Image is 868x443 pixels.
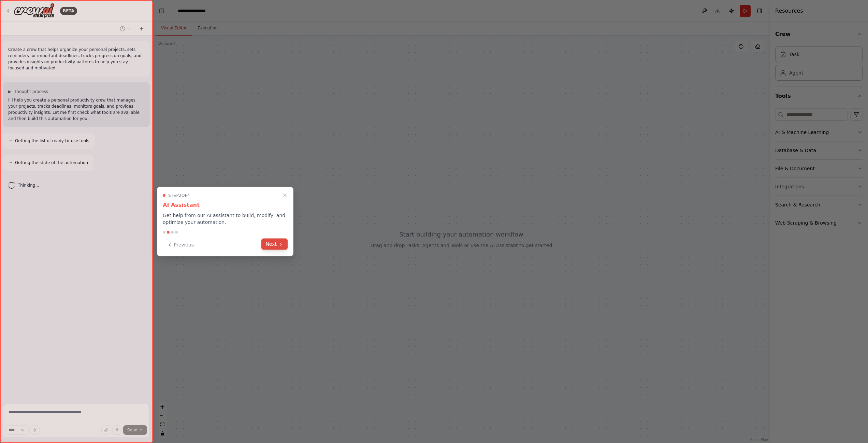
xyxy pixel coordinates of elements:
h3: AI Assistant [163,201,288,209]
p: Get help from our AI assistant to build, modify, and optimize your automation. [163,212,288,226]
button: Hide left sidebar [157,6,167,16]
button: Close walkthrough [281,191,289,200]
button: Next [261,239,288,250]
button: Previous [163,239,198,251]
span: Step 2 of 4 [168,193,190,198]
